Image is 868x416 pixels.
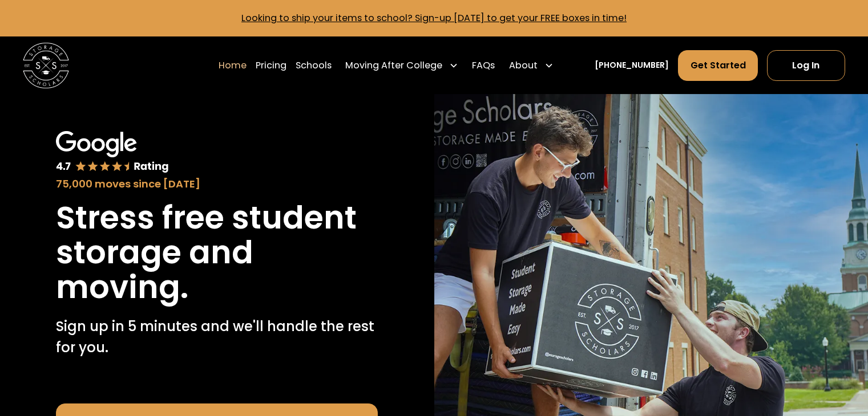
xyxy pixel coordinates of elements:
[345,59,442,72] div: Moving After College
[767,50,845,81] a: Log In
[595,59,669,71] a: [PHONE_NUMBER]
[296,50,332,81] a: Schools
[241,11,627,25] a: Looking to ship your items to school? Sign-up [DATE] to get your FREE boxes in time!
[472,50,495,81] a: FAQs
[504,50,558,81] div: About
[23,43,69,89] a: home
[509,59,538,72] div: About
[341,50,463,81] div: Moving After College
[56,201,378,305] h1: Stress free student storage and moving.
[678,50,757,81] a: Get Started
[256,50,286,81] a: Pricing
[56,316,378,358] p: Sign up in 5 minutes and we'll handle the rest for you.
[56,131,168,174] img: Google 4.7 star rating
[23,43,69,89] img: Storage Scholars main logo
[56,176,378,191] div: 75,000 moves since [DATE]
[219,50,247,81] a: Home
